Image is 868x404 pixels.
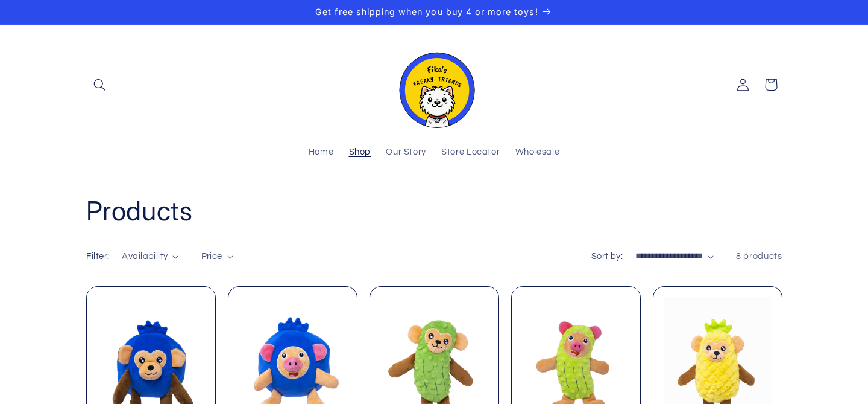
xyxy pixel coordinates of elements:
span: Price [201,252,222,261]
h2: Filter: [86,250,110,263]
a: Wholesale [508,139,567,166]
a: Shop [341,139,379,166]
summary: Price [201,250,233,263]
span: Get free shipping when you buy 4 or more toys! [315,7,538,17]
label: Sort by: [591,252,623,261]
span: Availability [122,252,168,261]
summary: Availability (0 selected) [122,250,178,263]
a: Store Locator [434,139,508,166]
a: Fika's Freaky Friends [387,37,481,133]
a: Home [301,139,341,166]
a: Our Story [379,139,434,166]
span: 8 products [736,252,782,261]
span: Shop [349,147,371,158]
span: Wholesale [515,147,560,158]
span: Store Locator [441,147,500,158]
span: Home [309,147,334,158]
span: Our Story [386,147,426,158]
h1: Products [86,194,782,228]
summary: Search [86,71,114,98]
img: Fika's Freaky Friends [392,42,476,128]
